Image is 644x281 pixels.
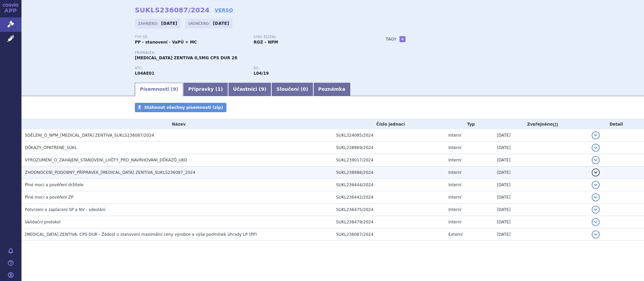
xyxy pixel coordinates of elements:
button: detail [592,131,600,139]
td: SUKL239017/2024 [333,154,445,166]
strong: ROZ – NPM [254,40,278,45]
span: Externí [448,232,463,237]
span: VYROZUMĚNÍ_O_ZAHÁJENÍ_STANOVENÍ_LHŮTY_PRO_NAVRHOVÁNÍ_DŮKAZŮ_UKO [25,158,187,162]
span: ZHODNOCENÍ_PODOBNÝ_PŘÍPRAVEK_FINGOLIMOD ZENTIVA_SUKLS236087_2024 [25,170,195,175]
strong: [DATE] [161,21,177,26]
span: Plné moci a pověření držitele [25,183,84,187]
th: Číslo jednací [333,119,445,129]
td: SUKL324085/2024 [333,129,445,142]
a: Písemnosti (9) [135,83,183,96]
span: Interní [448,170,462,175]
button: detail [592,168,600,177]
td: [DATE] [493,204,588,216]
a: + [399,36,406,42]
span: Interní [448,220,462,224]
span: Potvrzení o zaplacení SP a NV - odeslání [25,207,105,212]
span: Plné moci a pověření ZP [25,195,73,200]
abbr: (?) [553,122,558,127]
span: 9 [173,86,176,92]
span: Zahájeno: [138,21,159,26]
span: Validační protokol [25,220,61,224]
strong: [DATE] [213,21,229,26]
p: RS: [254,66,366,70]
span: Interní [448,133,462,138]
td: [DATE] [493,154,588,166]
th: Zveřejněno [493,119,588,129]
td: [DATE] [493,216,588,228]
td: SUKL236087/2024 [333,228,445,241]
span: Interní [448,158,462,162]
p: Přípravek: [135,51,372,55]
a: Účastníci (9) [228,83,271,96]
span: SDĚLENÍ_O_NPM_FINGOLIMOD ZENTIVA_SUKLS236087/2024 [25,133,154,138]
p: Typ SŘ: [135,35,247,39]
p: Stav řízení: [254,35,366,39]
span: 1 [218,86,221,92]
h3: Tagy [386,35,396,43]
td: [DATE] [493,166,588,179]
td: SUKL238986/2024 [333,166,445,179]
th: Detail [588,119,644,129]
span: Interní [448,183,462,187]
td: [DATE] [493,179,588,191]
a: VERSO [215,7,233,13]
span: Interní [448,145,462,150]
strong: PP - stanovení - VaPÚ + MC [135,40,197,45]
button: detail [592,156,600,164]
a: Poznámka [313,83,351,96]
button: detail [592,193,600,201]
th: Typ [445,119,494,129]
button: detail [592,144,600,152]
strong: SUKLS236087/2024 [135,6,210,14]
td: SUKL238969/2024 [333,142,445,154]
td: [DATE] [493,228,588,241]
span: Ukončeno: [189,21,211,26]
button: detail [592,206,600,214]
span: 0 [303,86,306,92]
span: FINGOLIMOD ZENTIVA, CPS DUR - Žádost o stanovení maximální ceny výrobce a výše podmínek úhrady LP... [25,232,257,237]
span: 9 [261,86,264,92]
td: [DATE] [493,129,588,142]
td: SUKL236444/2024 [333,179,445,191]
th: Název [21,119,333,129]
strong: fingolimod [254,71,269,76]
td: SUKL236475/2024 [333,204,445,216]
p: ATC: [135,66,247,70]
td: [DATE] [493,142,588,154]
a: Stáhnout všechny písemnosti (zip) [135,103,226,112]
a: Přípravky (1) [183,83,228,96]
td: SUKL236479/2024 [333,216,445,228]
button: detail [592,230,600,238]
a: Sloučení (0) [271,83,313,96]
span: Interní [448,207,462,212]
span: Stáhnout všechny písemnosti (zip) [144,105,223,110]
span: [MEDICAL_DATA] ZENTIVA 0,5MG CPS DUR 28 [135,56,237,60]
td: [DATE] [493,191,588,204]
button: detail [592,181,600,189]
strong: FINGOLIMOD [135,71,155,76]
td: SUKL236442/2024 [333,191,445,204]
span: DŮKAZY_OPATŘENÉ_SÚKL [25,145,77,150]
span: Interní [448,195,462,200]
button: detail [592,218,600,226]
